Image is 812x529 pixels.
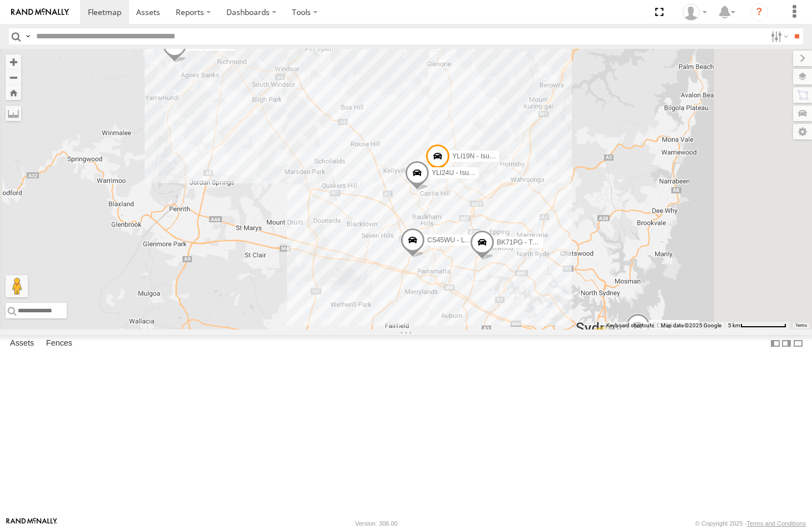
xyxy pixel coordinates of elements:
img: rand-logo.svg [11,8,69,16]
label: Map Settings [793,124,812,139]
label: Assets [4,336,39,351]
span: Map data ©2025 Google [661,322,721,328]
button: Keyboard shortcuts [606,322,654,330]
label: Measure [6,106,21,121]
button: Drag Pegman onto the map to open Street View [6,275,28,297]
label: Search Query [23,28,32,44]
label: Search Filter Options [766,28,790,44]
label: Dock Summary Table to the Right [781,335,792,351]
label: Dock Summary Table to the Left [770,335,781,351]
span: YLI24U - Isuzu D-MAX [432,168,499,176]
label: Fences [41,336,78,351]
i: ? [750,3,768,21]
button: Zoom in [6,54,21,69]
button: Map scale: 5 km per 79 pixels [725,322,790,330]
span: 5 km [728,322,740,328]
a: Terms and Conditions [747,520,806,527]
a: Visit our Website [6,518,57,529]
a: Terms (opens in new tab) [795,323,807,328]
div: Nicole Hunt [679,4,711,21]
button: Zoom out [6,69,21,85]
span: YLI19N - Isuzu DMAX [452,152,517,159]
div: Version: 306.00 [355,520,398,527]
div: 2 [592,327,614,349]
button: Zoom Home [6,85,21,100]
div: © Copyright 2025 - [695,520,806,527]
label: Hide Summary Table [793,335,804,351]
span: BK71PG - Toyota Hiace [497,238,567,246]
span: CS45WU - LDV [427,236,474,244]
